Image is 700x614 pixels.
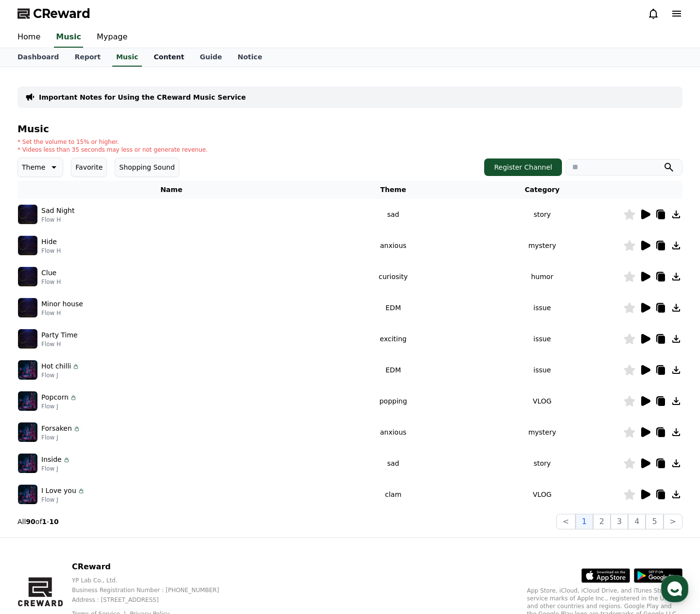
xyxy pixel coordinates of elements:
[41,434,81,441] p: Flow J
[144,323,168,331] span: Settings
[10,27,48,48] a: Home
[41,237,57,247] p: Hide
[461,323,623,354] td: issue
[325,199,461,230] td: sad
[17,158,63,177] button: Theme
[41,299,83,309] p: Minor house
[18,422,37,442] img: music
[18,329,37,349] img: music
[325,417,461,448] td: anxious
[325,479,461,510] td: clam
[18,236,37,255] img: music
[461,386,623,417] td: VLOG
[593,514,611,529] button: 2
[41,309,83,317] p: Flow H
[41,340,78,348] p: Flow H
[18,360,37,380] img: music
[41,465,70,473] p: Flow J
[556,514,575,529] button: <
[54,27,83,48] a: Music
[22,160,45,174] p: Theme
[18,485,37,504] img: music
[18,391,37,411] img: music
[230,48,270,67] a: Notice
[41,403,77,410] p: Flow J
[72,561,235,573] p: CReward
[41,423,72,434] p: Forsaken
[41,496,85,504] p: Flow J
[64,308,125,333] a: Messages
[325,448,461,479] td: sad
[41,455,62,465] p: Inside
[67,48,108,67] a: Report
[41,361,71,371] p: Hot chilli
[325,261,461,292] td: curiosity
[325,181,461,199] th: Theme
[41,330,78,340] p: Party Time
[81,323,109,331] span: Messages
[17,6,90,21] a: CReward
[461,261,623,292] td: humor
[3,308,64,333] a: Home
[115,158,179,177] button: Shopping Sound
[17,146,208,154] p: * Videos less than 35 seconds may less or not generate revenue.
[17,517,59,526] p: All of -
[125,308,187,333] a: Settings
[41,247,61,255] p: Flow H
[325,354,461,386] td: EDM
[461,448,623,479] td: story
[10,48,67,67] a: Dashboard
[646,514,663,529] button: 5
[41,206,74,216] p: Sad Night
[39,92,246,102] a: Important Notes for Using the CReward Music Service
[17,123,682,134] h4: Music
[25,323,42,331] span: Home
[89,27,135,48] a: Mypage
[72,577,235,584] p: YP Lab Co., Ltd.
[41,392,69,403] p: Popcorn
[72,596,235,604] p: Address : [STREET_ADDRESS]
[461,479,623,510] td: VLOG
[461,181,623,199] th: Category
[71,158,107,177] button: Favorite
[325,292,461,323] td: EDM
[461,417,623,448] td: mystery
[41,278,61,286] p: Flow H
[17,138,208,146] p: * Set the volume to 15% or higher.
[576,514,593,529] button: 1
[18,267,37,286] img: music
[461,199,623,230] td: story
[325,386,461,417] td: popping
[325,323,461,354] td: exciting
[26,518,35,526] strong: 90
[17,181,325,199] th: Name
[41,268,56,278] p: Clue
[18,298,37,317] img: music
[461,230,623,261] td: mystery
[33,6,90,21] span: CReward
[484,158,562,176] button: Register Channel
[146,48,192,67] a: Content
[461,354,623,386] td: issue
[325,230,461,261] td: anxious
[628,514,646,529] button: 4
[18,454,37,473] img: music
[72,586,235,594] p: Business Registration Number : [PHONE_NUMBER]
[18,205,37,224] img: music
[41,486,76,496] p: I Love you
[41,371,80,379] p: Flow J
[41,216,74,224] p: Flow H
[611,514,628,529] button: 3
[49,518,58,526] strong: 10
[461,292,623,323] td: issue
[42,518,47,526] strong: 1
[192,48,230,67] a: Guide
[664,514,682,529] button: >
[112,48,142,67] a: Music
